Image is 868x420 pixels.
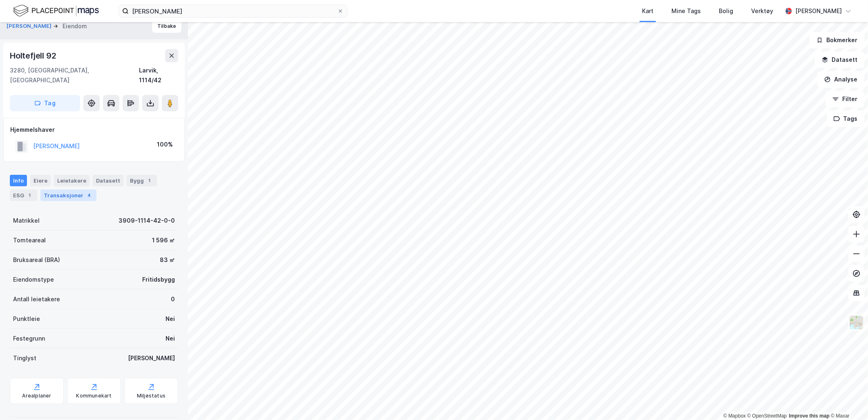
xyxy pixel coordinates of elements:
[795,6,842,16] div: [PERSON_NAME]
[815,52,865,68] button: Datasett
[85,191,93,199] div: 4
[139,65,178,85] div: Larvik, 1114/42
[13,216,40,226] div: Matrikkel
[13,4,99,18] img: logo.f888ab2527a4732fd821a326f86c7f29.svg
[789,413,830,419] a: Improve this map
[723,413,746,419] a: Mapbox
[825,91,865,107] button: Filter
[817,71,865,88] button: Analyse
[849,315,864,330] img: Z
[54,175,89,186] div: Leietakere
[137,393,166,399] div: Miljøstatus
[10,65,139,85] div: 3280, [GEOGRAPHIC_DATA], [GEOGRAPHIC_DATA]
[13,314,40,324] div: Punktleie
[810,32,865,48] button: Bokmerker
[119,216,175,226] div: 3909-1114-42-0-0
[152,235,175,245] div: 1 596 ㎡
[171,294,175,304] div: 0
[40,190,96,201] div: Transaksjoner
[160,255,175,265] div: 83 ㎡
[142,275,175,285] div: Fritidsbygg
[13,353,36,363] div: Tinglyst
[10,49,58,62] div: Holtefjell 92
[827,111,865,127] button: Tags
[129,5,337,17] input: Søk på adresse, matrikkel, gårdeiere, leietakere eller personer
[13,235,46,245] div: Tomteareal
[13,334,45,343] div: Festegrunn
[751,6,773,16] div: Verktøy
[63,21,87,31] div: Eiendom
[13,275,54,285] div: Eiendomstype
[157,140,173,149] div: 100%
[10,125,178,135] div: Hjemmelshaver
[166,314,175,324] div: Nei
[10,190,37,201] div: ESG
[10,175,27,186] div: Info
[642,6,653,16] div: Kart
[7,22,53,30] button: [PERSON_NAME]
[26,191,34,199] div: 1
[30,175,51,186] div: Eiere
[13,294,60,304] div: Antall leietakere
[671,6,701,16] div: Mine Tags
[719,6,733,16] div: Bolig
[13,255,60,265] div: Bruksareal (BRA)
[22,393,51,399] div: Arealplaner
[145,176,154,185] div: 1
[827,381,868,420] iframe: Chat Widget
[127,175,157,186] div: Bygg
[747,413,787,419] a: OpenStreetMap
[10,95,80,111] button: Tag
[128,353,175,363] div: [PERSON_NAME]
[93,175,123,186] div: Datasett
[152,20,181,33] button: Tilbake
[166,334,175,343] div: Nei
[76,393,112,399] div: Kommunekart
